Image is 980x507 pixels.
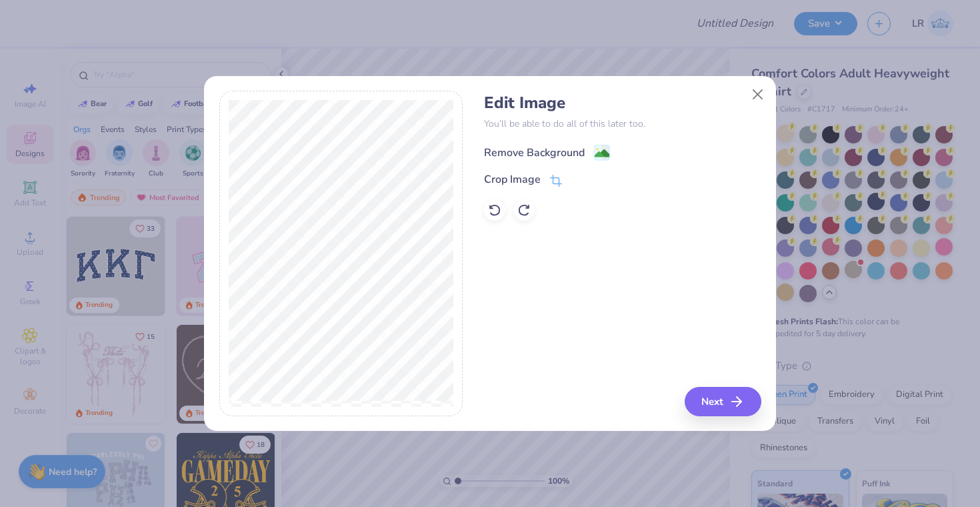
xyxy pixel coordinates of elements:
[484,117,761,131] p: You’ll be able to do all of this later too.
[484,145,585,161] div: Remove Background
[685,387,761,416] button: Next
[484,93,761,113] h4: Edit Image
[484,171,541,187] div: Crop Image
[745,81,771,107] button: Close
